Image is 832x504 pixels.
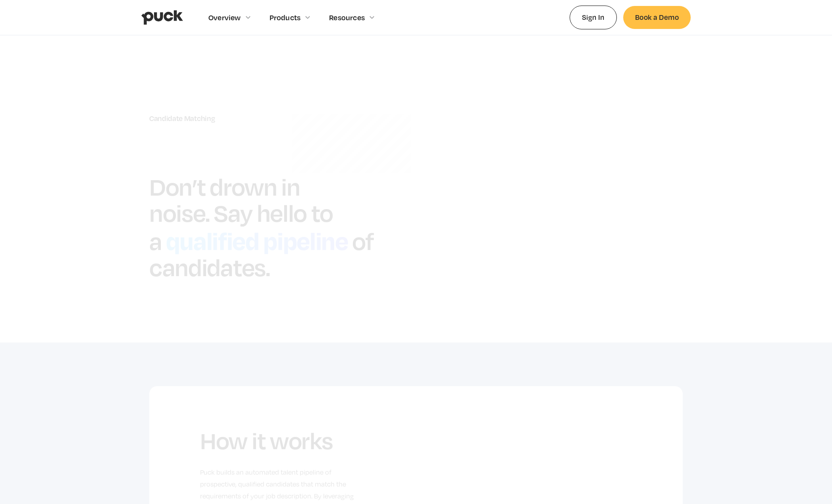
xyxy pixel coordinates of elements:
h2: How it works [200,426,365,454]
div: Products [270,13,301,22]
div: Candidate Matching [149,114,400,123]
div: Overview [208,13,241,22]
h1: Don’t drown in noise. Say hello to a [149,171,333,256]
div: Resources [329,13,365,22]
h1: qualified pipeline [162,223,352,257]
h1: of candidates. [149,226,374,282]
a: Sign In [570,6,617,29]
a: Book a Demo [623,6,691,29]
